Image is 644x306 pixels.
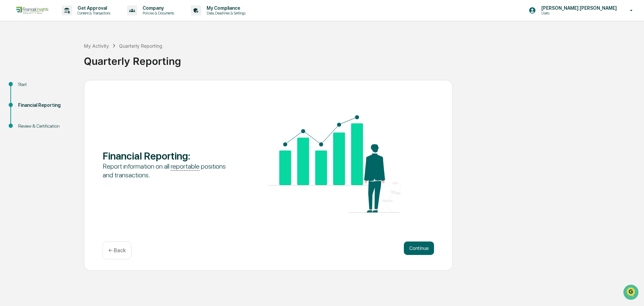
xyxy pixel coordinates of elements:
[55,85,83,91] span: Attestations
[84,50,641,67] div: Quarterly Reporting
[13,85,43,91] span: Preclearance
[16,7,48,14] img: logo
[18,102,73,109] div: Financial Reporting
[114,53,122,61] button: Start new chat
[67,114,81,119] span: Pylon
[84,43,109,49] div: My Activity
[13,97,42,104] span: Data Lookup
[404,242,434,255] button: Continue
[137,5,177,11] p: Company
[103,150,235,162] div: Financial Reporting :
[23,58,85,63] div: We're available if you need us!
[7,85,12,91] div: 🖐️
[23,51,110,58] div: Start new chat
[268,115,401,213] img: Financial Reporting
[536,5,620,11] p: [PERSON_NAME] [PERSON_NAME]
[7,51,19,63] img: 1746055101610-c473b297-6a78-478c-a979-82029cc54cd1
[201,5,249,11] p: My Compliance
[119,43,162,49] div: Quarterly Reporting
[137,11,177,15] p: Policies & Documents
[4,82,46,94] a: 🖐️Preclearance
[4,95,45,107] a: 🔎Data Lookup
[623,284,641,302] iframe: Open customer support
[72,5,114,11] p: Get Approval
[47,114,81,119] a: Powered byPylon
[536,11,602,15] p: Users
[18,123,73,130] div: Review & Certification
[171,162,200,171] u: reportable
[46,82,86,94] a: 🗄️Attestations
[18,81,73,88] div: Start
[201,11,249,15] p: Data, Deadlines & Settings
[7,14,122,25] p: How can we help?
[103,162,235,179] div: Report information on all positions and transactions.
[108,247,126,254] p: ← Back
[49,85,54,91] div: 🗄️
[72,11,114,15] p: Content & Transactions
[7,98,12,103] div: 🔎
